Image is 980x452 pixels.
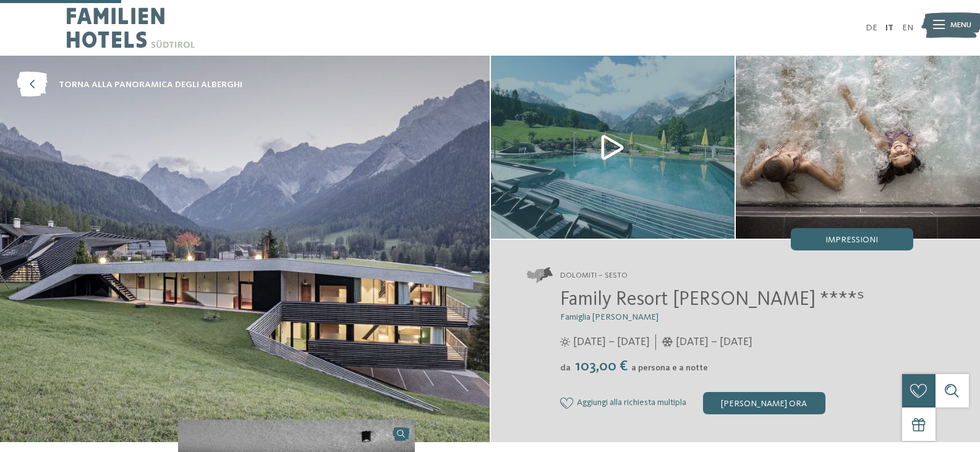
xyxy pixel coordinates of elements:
span: torna alla panoramica degli alberghi [59,79,242,91]
a: torna alla panoramica degli alberghi [17,72,242,98]
i: Orari d'apertura inverno [662,337,673,347]
span: Dolomiti – Sesto [560,270,628,281]
span: [DATE] – [DATE] [573,335,650,350]
span: Impressioni [825,236,878,244]
span: Famiglia [PERSON_NAME] [560,313,658,322]
a: DE [866,23,877,32]
span: Aggiungi alla richiesta multipla [577,398,686,408]
img: Il nostro family hotel a Sesto, il vostro rifugio sulle Dolomiti. [736,56,980,239]
span: Menu [950,20,971,31]
span: 103,00 € [572,359,630,374]
span: a persona e a notte [631,364,708,372]
span: [DATE] – [DATE] [676,335,752,350]
a: EN [902,23,913,32]
div: [PERSON_NAME] ora [703,392,825,414]
span: Family Resort [PERSON_NAME] ****ˢ [560,290,864,310]
i: Orari d'apertura estate [560,337,570,347]
span: da [560,364,571,372]
img: Il nostro family hotel a Sesto, il vostro rifugio sulle Dolomiti. [491,56,735,239]
a: IT [885,23,893,32]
